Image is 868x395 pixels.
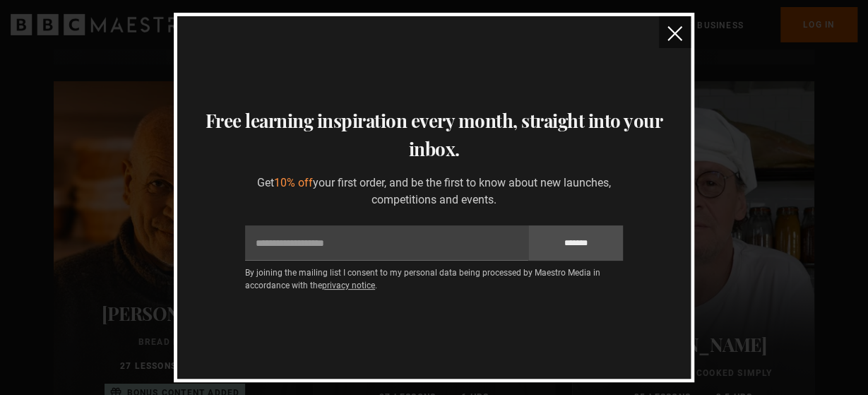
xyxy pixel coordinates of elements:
[245,266,623,292] p: By joining the mailing list I consent to my personal data being processed by Maestro Media in acc...
[245,175,623,208] p: Get your first order, and be the first to know about new launches, competitions and events.
[194,107,674,163] h3: Free learning inspiration every month, straight into your inbox.
[274,176,313,189] span: 10% off
[659,16,691,48] button: close
[322,281,375,290] a: privacy notice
